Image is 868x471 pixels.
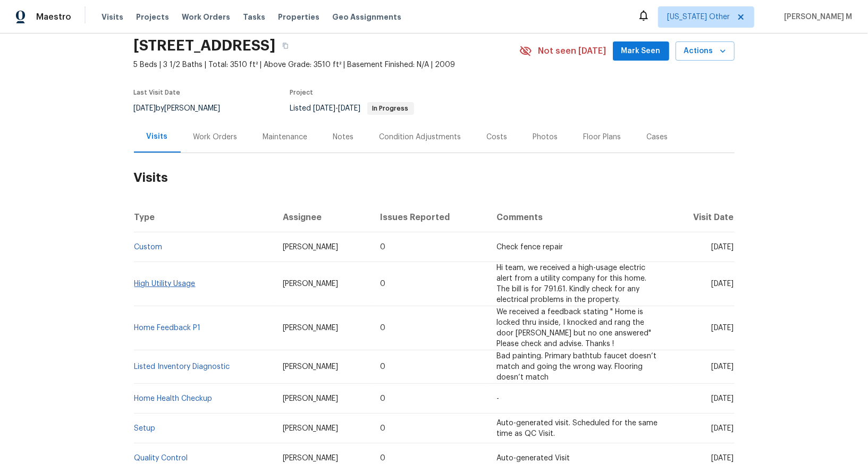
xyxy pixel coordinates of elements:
[712,363,734,371] span: [DATE]
[668,203,735,232] th: Visit Date
[496,352,656,381] span: Bad painting. Primary bathtub faucet doesn’t match and going the wrong way. Flooring doesn’t match
[538,46,606,56] span: Not seen [DATE]
[136,12,169,22] span: Projects
[380,455,385,462] span: 0
[496,243,563,251] span: Check fence repair
[134,105,156,112] span: [DATE]
[134,89,181,96] span: Last Visit Date
[621,45,661,58] span: Mark Seen
[667,12,730,22] span: [US_STATE] Other
[496,264,646,304] span: Hi team, we received a high-usage electric alert from a utility company for this home. The bill i...
[339,105,361,112] span: [DATE]
[193,132,238,142] div: Work Orders
[780,12,852,22] span: [PERSON_NAME] M
[712,455,734,462] span: [DATE]
[676,41,735,61] button: Actions
[712,243,734,251] span: [DATE]
[134,363,230,371] a: Listed Inventory Diagnostic
[496,419,658,438] span: Auto-generated visit. Scheduled for the same time as QC Visit.
[283,280,339,288] span: [PERSON_NAME]
[314,105,336,112] span: [DATE]
[278,12,319,22] span: Properties
[182,12,230,22] span: Work Orders
[712,324,734,332] span: [DATE]
[380,243,385,251] span: 0
[613,41,669,61] button: Mark Seen
[496,395,499,402] span: -
[147,131,168,142] div: Visits
[314,105,361,112] span: -
[283,425,339,432] span: [PERSON_NAME]
[496,455,570,462] span: Auto-generated Visit
[584,132,621,142] div: Floor Plans
[684,45,726,58] span: Actions
[712,280,734,288] span: [DATE]
[380,425,385,432] span: 0
[283,395,339,402] span: [PERSON_NAME]
[102,12,123,22] span: Visits
[380,395,385,402] span: 0
[134,60,519,70] span: 5 Beds | 3 1/2 Baths | Total: 3510 ft² | Above Grade: 3510 ft² | Basement Finished: N/A | 2009
[134,280,196,288] a: High Utility Usage
[36,12,71,22] span: Maestro
[487,132,508,142] div: Costs
[712,395,734,402] span: [DATE]
[134,203,274,232] th: Type
[380,324,385,332] span: 0
[488,203,668,232] th: Comments
[533,132,558,142] div: Photos
[134,153,735,203] h2: Visits
[290,105,414,112] span: Listed
[647,132,668,142] div: Cases
[283,324,339,332] span: [PERSON_NAME]
[380,132,461,142] div: Condition Adjustments
[134,102,233,115] div: by [PERSON_NAME]
[332,12,401,22] span: Geo Assignments
[263,132,308,142] div: Maintenance
[372,203,488,232] th: Issues Reported
[283,243,339,251] span: [PERSON_NAME]
[134,243,163,251] a: Custom
[333,132,354,142] div: Notes
[134,40,276,51] h2: [STREET_ADDRESS]
[243,13,265,21] span: Tasks
[134,455,188,462] a: Quality Control
[134,395,213,402] a: Home Health Checkup
[712,425,734,432] span: [DATE]
[496,308,651,348] span: We received a feedback stating " Home is locked thru inside, I knocked and rang the door [PERSON_...
[134,324,201,332] a: Home Feedback P1
[274,203,372,232] th: Assignee
[380,363,385,371] span: 0
[283,455,339,462] span: [PERSON_NAME]
[134,425,156,432] a: Setup
[283,363,339,371] span: [PERSON_NAME]
[380,280,385,288] span: 0
[290,89,314,96] span: Project
[368,105,413,112] span: In Progress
